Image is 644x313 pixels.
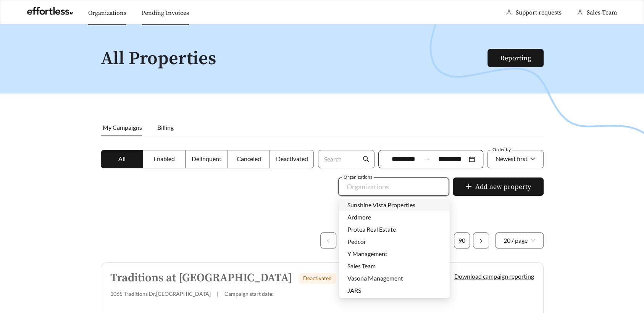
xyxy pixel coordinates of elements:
[475,182,531,192] span: Add new property
[347,262,376,269] span: Sales Team
[495,232,544,248] div: Page Size
[192,155,221,162] span: Delinquent
[454,233,470,248] a: 90
[363,156,370,163] span: search
[453,177,544,196] button: plusAdd new property
[454,232,470,248] li: 90
[88,9,126,17] a: Organizations
[423,156,430,163] span: to
[103,124,142,131] span: My Campaigns
[110,290,211,297] span: 1065 Traditions Dr , [GEOGRAPHIC_DATA]
[504,233,535,248] span: 20 / page
[479,239,483,243] span: right
[516,9,562,16] a: Support requests
[237,155,261,162] span: Canceled
[326,239,331,243] span: left
[347,201,415,208] span: Sunshine Vista Properties
[142,9,189,17] a: Pending Invoices
[153,155,175,162] span: Enabled
[224,290,274,297] span: Campaign start date:
[347,213,371,221] span: Ardmore
[465,183,472,191] span: plus
[347,274,403,282] span: Vasona Management
[347,287,361,294] span: JARS
[110,272,292,284] h5: Traditions at [GEOGRAPHIC_DATA]
[303,275,332,281] span: Deactivated
[320,232,336,248] button: left
[276,155,308,162] span: Deactivated
[473,232,489,248] li: Next Page
[423,156,430,163] span: swap-right
[157,124,174,131] span: Billing
[496,155,528,162] span: Newest first
[587,9,617,16] span: Sales Team
[473,232,489,248] button: right
[347,250,387,257] span: Y Management
[347,226,396,233] span: Protea Real Estate
[217,290,218,297] span: |
[320,232,336,248] li: Previous Page
[347,238,366,245] span: Pedcor
[454,273,534,280] a: Download campaign reporting
[118,155,126,162] span: All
